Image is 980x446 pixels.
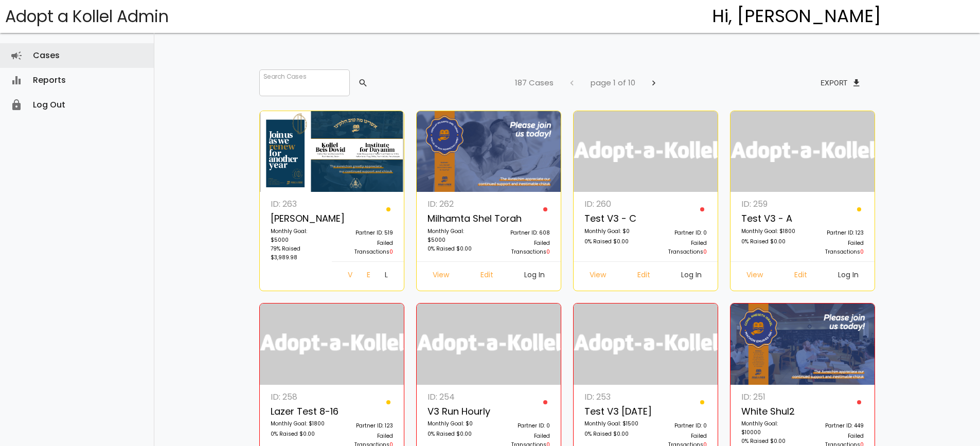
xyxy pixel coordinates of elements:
a: View [738,267,771,286]
button: Exportfile_download [812,74,870,92]
a: View [424,267,457,286]
span: search [358,74,368,92]
p: Partner ID: 608 [494,228,550,239]
a: Log In [516,267,553,286]
p: Partner ID: 519 [337,228,393,239]
a: Edit [629,267,658,286]
p: Test v3 - A [741,211,797,227]
p: 0% Raised $0.00 [741,237,797,247]
a: View [581,267,614,286]
span: 0 [546,248,550,256]
p: Lazer Test 8-16 [271,404,326,420]
img: 6GPLfb0Mk4.zBtvR2DLF4.png [730,304,875,385]
i: lock [10,93,23,117]
i: campaign [10,43,23,68]
p: White Shul2 [741,404,797,420]
p: Partner ID: 0 [494,421,550,432]
p: Monthly Goal: $1500 [584,419,640,430]
p: 0% Raised $0.00 [271,430,326,440]
p: page 1 of 10 [591,76,635,90]
img: logonobg.png [260,304,404,385]
p: ID: 260 [584,197,640,211]
p: Failed Transactions [808,239,864,256]
span: 0 [703,248,707,256]
a: Log In [673,267,710,286]
p: Failed Transactions [494,239,550,256]
a: Edit [359,267,377,286]
a: ID: 263 [PERSON_NAME] Monthly Goal: $5000 79% Raised $3,989.98 [265,197,332,267]
img: logonobg.png [574,111,718,192]
p: Partner ID: 449 [808,421,864,432]
img: z9NQUo20Gg.X4VDNcvjTb.jpg [417,111,561,192]
p: [PERSON_NAME] [271,211,326,227]
h4: Hi, [PERSON_NAME] [712,7,881,26]
span: 0 [389,248,393,256]
p: Partner ID: 0 [651,228,707,239]
p: 0% Raised $0.00 [584,430,640,440]
p: Monthly Goal: $5000 [271,227,326,244]
p: Monthly Goal: $5000 [427,227,483,244]
span: 0 [860,248,864,256]
p: Monthly Goal: $0 [427,419,483,430]
a: Edit [472,267,502,286]
span: chevron_right [649,74,659,92]
a: ID: 260 Test v3 - c Monthly Goal: $0 0% Raised $0.00 [579,197,646,261]
a: View [340,267,359,286]
p: Partner ID: 123 [337,421,393,432]
img: logonobg.png [730,111,875,192]
p: 79% Raised $3,989.98 [271,244,326,262]
img: I2vVEkmzLd.fvn3D5NTra.png [260,111,404,192]
button: search [350,74,375,92]
a: Edit [786,267,815,286]
p: 0% Raised $0.00 [584,237,640,247]
p: ID: 254 [427,390,483,404]
p: ID: 262 [427,197,483,211]
p: Monthly Goal: $1800 [271,419,326,430]
p: Monthly Goal: $1800 [741,227,797,237]
a: ID: 259 Test v3 - A Monthly Goal: $1800 0% Raised $0.00 [736,197,803,261]
a: Log In [377,267,396,286]
p: ID: 263 [271,197,326,211]
p: 0% Raised $0.00 [427,430,483,440]
p: Monthly Goal: $10000 [741,419,797,437]
p: v3 run hourly [427,404,483,420]
p: ID: 258 [271,390,326,404]
i: equalizer [10,68,23,93]
a: Partner ID: 519 Failed Transactions0 [332,197,399,261]
a: Partner ID: 608 Failed Transactions0 [489,197,556,261]
img: logonobg.png [417,304,561,385]
p: ID: 253 [584,390,640,404]
p: 187 Cases [515,76,554,90]
a: Partner ID: 123 Failed Transactions0 [803,197,869,261]
p: Failed Transactions [651,239,707,256]
p: ID: 251 [741,390,797,404]
a: Partner ID: 0 Failed Transactions0 [646,197,712,261]
a: ID: 262 Milhamta Shel Torah Monthly Goal: $5000 0% Raised $0.00 [422,197,489,261]
p: Partner ID: 0 [651,421,707,432]
p: 0% Raised $0.00 [427,244,483,255]
span: file_download [851,74,862,92]
p: ID: 259 [741,197,797,211]
p: Test V3 [DATE] [584,404,640,420]
p: Monthly Goal: $0 [584,227,640,237]
p: Milhamta Shel Torah [427,211,483,227]
button: chevron_right [640,74,667,92]
p: Partner ID: 123 [808,228,864,239]
p: Test v3 - c [584,211,640,227]
p: Failed Transactions [337,239,393,256]
img: logonobg.png [574,304,718,385]
a: Log In [830,267,867,286]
